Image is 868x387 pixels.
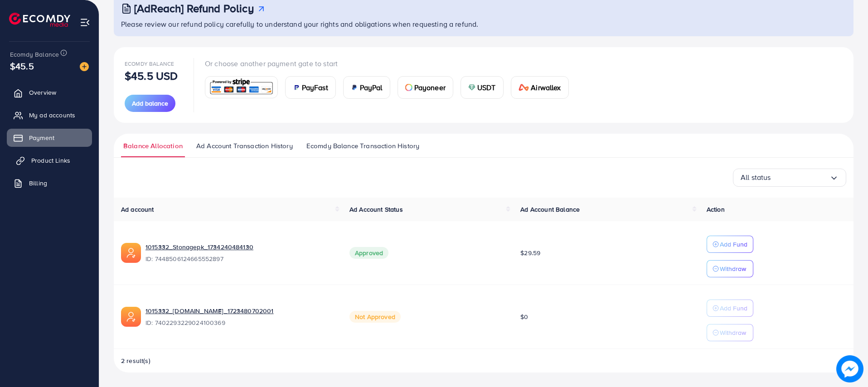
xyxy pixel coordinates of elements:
[121,19,848,29] p: Please review our refund policy carefully to understand your rights and obligations when requesti...
[302,82,328,93] span: PayFast
[707,324,753,341] button: Withdraw
[398,76,453,99] a: cardPayoneer
[349,247,388,259] span: Approved
[10,59,34,73] span: $45.5
[80,17,90,28] img: menu
[360,82,383,93] span: PayPal
[306,141,419,151] span: Ecomdy Balance Transaction History
[733,169,846,187] div: Search for option
[145,318,335,327] span: ID: 7402293229024100369
[9,13,70,27] img: logo
[125,70,178,81] p: $45.5 USD
[145,254,335,263] span: ID: 7448506124665552897
[520,205,580,214] span: Ad Account Balance
[461,76,504,99] a: cardUSDT
[351,84,358,91] img: card
[349,311,401,323] span: Not Approved
[145,306,335,327] div: <span class='underline'>1015332_Stonage.net_1723480702001</span></br>7402293229024100369
[205,76,278,98] a: card
[145,306,335,315] a: 1015332_[DOMAIN_NAME]_1723480702001
[29,88,56,97] span: Overview
[771,170,829,184] input: Search for option
[707,260,753,277] button: Withdraw
[720,263,746,274] p: Withdraw
[29,111,75,120] span: My ad accounts
[125,95,175,112] button: Add balance
[468,84,475,91] img: card
[285,76,336,99] a: cardPayFast
[196,141,293,151] span: Ad Account Transaction History
[414,82,446,93] span: Payoneer
[7,129,92,147] a: Payment
[531,82,561,93] span: Airwallex
[520,248,540,257] span: $29.59
[520,312,528,321] span: $0
[511,76,569,99] a: cardAirwallex
[343,76,390,99] a: cardPayPal
[145,242,335,263] div: <span class='underline'>1015332_Stonagepk_1734240484130</span></br>7448506124665552897
[7,151,92,169] a: Product Links
[741,170,771,184] span: All status
[7,83,92,102] a: Overview
[477,82,496,93] span: USDT
[123,141,183,151] span: Balance Allocation
[29,133,54,142] span: Payment
[349,205,403,214] span: Ad Account Status
[145,242,335,252] a: 1015332_Stonagepk_1734240484130
[293,84,300,91] img: card
[720,303,747,314] p: Add Fund
[125,60,174,68] span: Ecomdy Balance
[707,236,753,253] button: Add Fund
[121,307,141,327] img: ic-ads-acc.e4c84228.svg
[205,58,576,69] p: Or choose another payment gate to start
[720,327,746,338] p: Withdraw
[208,77,275,97] img: card
[7,174,92,192] a: Billing
[7,106,92,124] a: My ad accounts
[29,179,47,188] span: Billing
[134,2,254,15] h3: [AdReach] Refund Policy
[707,300,753,317] button: Add Fund
[121,356,150,365] span: 2 result(s)
[121,243,141,263] img: ic-ads-acc.e4c84228.svg
[405,84,412,91] img: card
[707,205,725,214] span: Action
[31,156,70,165] span: Product Links
[836,355,863,382] img: image
[80,62,89,71] img: image
[720,239,747,250] p: Add Fund
[10,50,59,59] span: Ecomdy Balance
[132,99,168,108] span: Add balance
[519,84,529,91] img: card
[121,205,154,214] span: Ad account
